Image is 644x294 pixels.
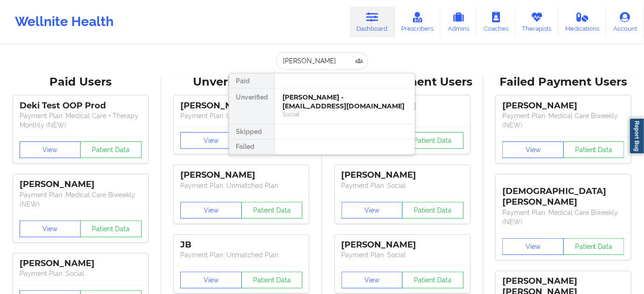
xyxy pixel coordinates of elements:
div: [PERSON_NAME] [180,170,302,180]
button: View [180,202,242,219]
div: [PERSON_NAME] [502,100,624,111]
a: Dashboard [350,7,395,37]
a: Report Bug [629,118,644,154]
div: Failed Payment Users [490,75,638,89]
div: [PERSON_NAME] [342,240,464,250]
div: Paid [229,73,274,88]
div: [PERSON_NAME] [342,170,464,180]
button: Patient Data [80,141,142,158]
button: View [20,220,81,237]
div: Deki Test OOP Prod [20,100,142,111]
div: Paid Users [7,75,155,89]
p: Payment Plan : Social [342,181,464,190]
button: Patient Data [241,272,303,288]
p: Payment Plan : Medical Care + Therapy Monthly (NEW) [20,111,142,130]
button: Patient Data [402,272,464,288]
div: Unverified Users [168,75,316,89]
p: Payment Plan : Unmatched Plan [180,250,302,260]
button: Patient Data [80,220,142,237]
p: Payment Plan : Unmatched Plan [180,181,302,190]
div: JB [180,240,302,250]
p: Payment Plan : Medical Care Biweekly (NEW) [502,111,624,130]
a: Medications [559,7,607,37]
div: Failed [229,140,274,154]
a: Therapists [515,7,559,37]
p: Payment Plan : Unmatched Plan [180,111,302,120]
div: [PERSON_NAME] [180,100,302,111]
a: Coaches [477,7,515,37]
button: Patient Data [241,202,303,219]
div: [PERSON_NAME] [20,179,142,190]
button: View [342,202,403,219]
p: Payment Plan : Social [342,250,464,260]
a: Account [606,7,644,37]
div: [PERSON_NAME] [20,258,142,269]
div: Social [282,110,407,118]
button: View [342,272,403,288]
button: View [180,272,242,288]
button: View [180,132,242,149]
button: View [502,238,564,255]
button: View [502,141,564,158]
p: Payment Plan : Medical Care Biweekly (NEW) [502,208,624,227]
a: Prescribers [395,7,441,37]
button: Patient Data [563,238,625,255]
div: Skipped [229,125,274,140]
div: [DEMOGRAPHIC_DATA][PERSON_NAME] [502,179,624,207]
button: Patient Data [402,132,464,149]
div: Unverified [229,88,274,125]
button: View [20,141,81,158]
button: Patient Data [402,202,464,219]
a: Admins [440,7,477,37]
p: Payment Plan : Social [20,269,142,278]
p: Payment Plan : Medical Care Biweekly (NEW) [20,190,142,209]
div: [PERSON_NAME] - [EMAIL_ADDRESS][DOMAIN_NAME] [282,93,407,110]
button: Patient Data [563,141,625,158]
